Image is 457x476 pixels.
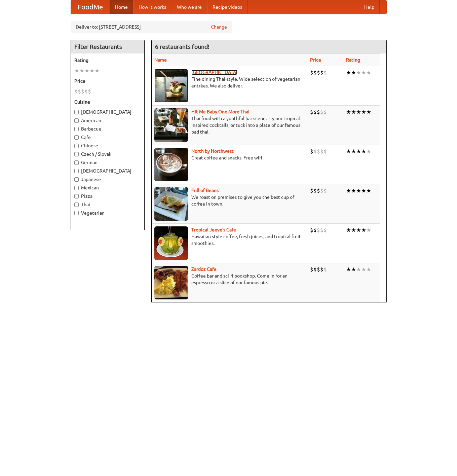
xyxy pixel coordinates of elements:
[84,67,89,74] li: ★
[323,108,327,116] li: $
[320,148,323,155] li: $
[191,148,234,154] a: North by Northwest
[74,99,141,105] h5: Cuisine
[323,226,327,234] li: $
[94,67,100,74] li: ★
[310,69,313,76] li: $
[356,266,361,273] li: ★
[74,184,141,191] label: Mexican
[356,148,361,155] li: ★
[361,69,366,76] li: ★
[154,266,188,299] img: zardoz.jpg
[366,187,371,194] li: ★
[74,109,141,115] label: [DEMOGRAPHIC_DATA]
[71,40,144,53] h4: Filter Restaurants
[74,210,141,216] label: Vegetarian
[74,169,79,173] input: [DEMOGRAPHIC_DATA]
[74,127,79,131] input: Barbecue
[361,108,366,116] li: ★
[207,0,247,14] a: Recipe videos
[346,226,351,234] li: ★
[154,148,188,181] img: north.jpg
[89,67,94,74] li: ★
[313,266,317,273] li: $
[323,69,327,76] li: $
[74,134,141,141] label: Cafe
[317,148,320,155] li: $
[323,266,327,273] li: $
[191,227,236,232] a: Tropical Jeeve's Cafe
[320,108,323,116] li: $
[346,57,360,63] a: Rating
[313,226,317,234] li: $
[74,168,141,174] label: [DEMOGRAPHIC_DATA]
[74,57,141,64] h5: Rating
[317,226,320,234] li: $
[154,233,305,247] p: Hawaiian style coffee, fresh juices, and tropical fruit smoothies.
[154,76,305,89] p: Fine dining Thai-style. Wide selection of vegetarian entrées. We also deliver.
[74,118,79,123] input: American
[78,88,81,95] li: $
[346,69,351,76] li: ★
[74,125,141,132] label: Barbecue
[71,0,110,14] a: FoodMe
[74,159,141,166] label: German
[346,148,351,155] li: ★
[74,160,79,165] input: German
[74,110,79,114] input: [DEMOGRAPHIC_DATA]
[310,57,321,63] a: Price
[79,67,84,74] li: ★
[313,108,317,116] li: $
[74,201,141,208] label: Thai
[356,69,361,76] li: ★
[317,69,320,76] li: $
[84,88,88,95] li: $
[346,266,351,273] li: ★
[191,70,237,75] a: [GEOGRAPHIC_DATA]
[366,266,371,273] li: ★
[310,108,313,116] li: $
[346,108,351,116] li: ★
[74,144,79,148] input: Chinese
[74,186,79,190] input: Mexican
[351,266,356,273] li: ★
[356,187,361,194] li: ★
[155,43,210,50] ng-pluralize: 6 restaurants found!
[366,69,371,76] li: ★
[323,187,327,194] li: $
[310,148,313,155] li: $
[172,0,207,14] a: Who we are
[361,148,366,155] li: ★
[154,69,188,103] img: satay.jpg
[366,108,371,116] li: ★
[310,226,313,234] li: $
[191,188,219,193] a: Full of Beans
[133,0,172,14] a: How it works
[191,266,217,272] a: Zardoz Cafe
[191,109,250,114] b: Hit Me Baby One More Thai
[74,211,79,215] input: Vegetarian
[351,108,356,116] li: ★
[74,142,141,149] label: Chinese
[74,117,141,124] label: American
[74,78,141,84] h5: Price
[313,148,317,155] li: $
[154,57,167,63] a: Name
[74,67,79,74] li: ★
[351,148,356,155] li: ★
[320,69,323,76] li: $
[323,148,327,155] li: $
[74,177,79,182] input: Japanese
[74,176,141,183] label: Japanese
[317,187,320,194] li: $
[310,266,313,273] li: $
[346,187,351,194] li: ★
[81,88,84,95] li: $
[351,187,356,194] li: ★
[361,266,366,273] li: ★
[110,0,133,14] a: Home
[356,108,361,116] li: ★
